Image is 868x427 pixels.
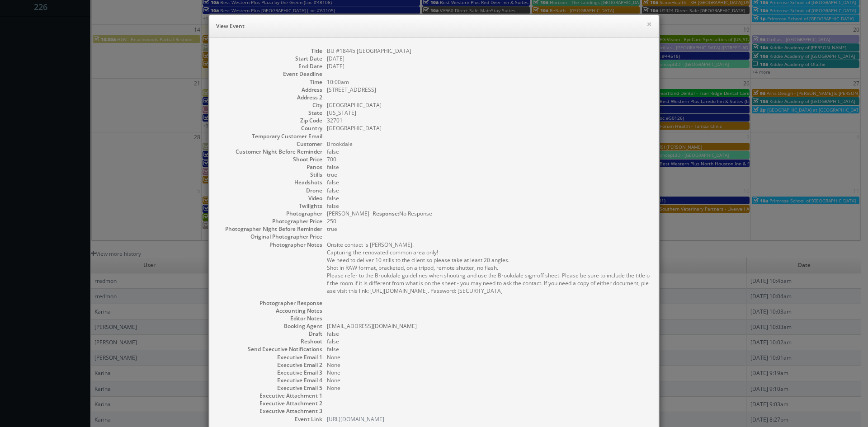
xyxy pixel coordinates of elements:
[218,178,322,186] dt: Headshots
[218,117,322,124] dt: Zip Code
[218,345,322,353] dt: Send Executive Notifications
[218,330,322,338] dt: Draft
[327,202,650,210] dd: false
[327,194,650,202] dd: false
[218,407,322,415] dt: Executive Attachment 3
[327,155,650,163] dd: 700
[218,361,322,369] dt: Executive Email 2
[218,70,322,78] dt: Event Deadline
[327,376,650,384] dd: None
[327,178,650,186] dd: false
[218,94,322,101] dt: Address 2
[218,217,322,225] dt: Photographer Price
[327,217,650,225] dd: 250
[218,314,322,322] dt: Editor Notes
[327,140,650,148] dd: Brookdale
[218,376,322,384] dt: Executive Email 4
[218,415,322,423] dt: Event Link
[327,338,650,345] dd: false
[218,307,322,314] dt: Accounting Notes
[327,78,650,86] dd: 10:00am
[218,124,322,132] dt: Country
[327,163,650,171] dd: false
[218,78,322,86] dt: Time
[218,132,322,140] dt: Temporary Customer Email
[218,392,322,399] dt: Executive Attachment 1
[327,369,650,376] dd: None
[218,369,322,376] dt: Executive Email 3
[373,210,399,217] b: Response:
[218,241,322,249] dt: Photographer Notes
[218,384,322,392] dt: Executive Email 5
[218,210,322,217] dt: Photographer
[218,62,322,70] dt: End Date
[327,117,650,124] dd: 32701
[327,322,650,330] dd: [EMAIL_ADDRESS][DOMAIN_NAME]
[218,353,322,361] dt: Executive Email 1
[218,148,322,155] dt: Customer Night Before Reminder
[327,187,650,194] dd: false
[327,225,650,233] dd: true
[218,338,322,345] dt: Reshoot
[218,140,322,148] dt: Customer
[327,415,384,423] a: [URL][DOMAIN_NAME]
[218,101,322,109] dt: City
[327,62,650,70] dd: [DATE]
[218,55,322,62] dt: Start Date
[218,86,322,94] dt: Address
[218,194,322,202] dt: Video
[218,155,322,163] dt: Shoot Price
[218,322,322,330] dt: Booking Agent
[646,21,652,27] button: ×
[327,210,650,217] dd: [PERSON_NAME] - No Response
[327,124,650,132] dd: [GEOGRAPHIC_DATA]
[327,148,650,155] dd: false
[327,171,650,178] dd: true
[327,353,650,361] dd: None
[218,163,322,171] dt: Panos
[327,109,650,117] dd: [US_STATE]
[218,399,322,407] dt: Executive Attachment 2
[218,187,322,194] dt: Drone
[218,299,322,307] dt: Photographer Response
[327,47,650,55] dd: BU #18445 [GEOGRAPHIC_DATA]
[327,55,650,62] dd: [DATE]
[327,101,650,109] dd: [GEOGRAPHIC_DATA]
[327,384,650,392] dd: None
[327,241,650,295] pre: Onsite contact is [PERSON_NAME]. Capturing the renovated common area only! We need to deliver 10 ...
[218,233,322,240] dt: Original Photographer Price
[327,330,650,338] dd: false
[327,361,650,369] dd: None
[218,171,322,178] dt: Stills
[327,86,650,94] dd: [STREET_ADDRESS]
[218,109,322,117] dt: State
[218,225,322,233] dt: Photographer Night Before Reminder
[218,47,322,55] dt: Title
[218,202,322,210] dt: Twilights
[327,345,650,353] dd: false
[216,22,652,31] h6: View Event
